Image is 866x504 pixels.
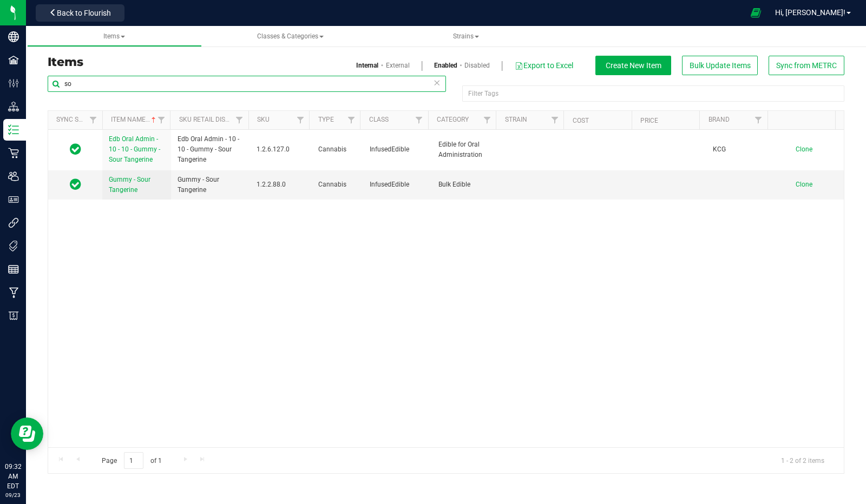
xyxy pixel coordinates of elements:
span: Classes & Categories [257,32,324,40]
span: In Sync [70,142,81,157]
a: Item Name [111,116,158,123]
inline-svg: Company [8,31,19,42]
a: Class [369,116,389,123]
span: Strains [453,32,479,40]
span: Clone [796,145,812,153]
span: Cannabis [318,144,357,155]
a: Price [640,117,658,124]
a: Enabled [434,61,457,70]
iframe: Resource center [11,417,43,450]
a: Brand [708,116,730,123]
button: Bulk Update Items [682,56,758,75]
inline-svg: Facilities [8,55,19,65]
button: Sync from METRC [769,56,844,75]
button: Back to Flourish [36,4,124,22]
h3: Items [48,56,438,69]
span: Edb Oral Admin - 10 - 10 - Gummy - Sour Tangerine [178,134,244,165]
span: Clear [433,76,441,90]
span: 1.2.6.127.0 [257,144,305,155]
a: Gummy - Sour Tangerine [109,175,165,195]
button: Export to Excel [514,56,574,75]
a: Sku Retail Display Name [179,116,260,123]
span: Edible for Oral Administration [438,140,494,160]
inline-svg: Configuration [8,78,19,89]
a: Filter [749,111,767,129]
span: KCG [713,144,769,155]
a: Filter [152,111,170,129]
a: Sync Status [56,116,98,123]
a: Filter [478,111,496,129]
span: Gummy - Sour Tangerine [109,176,150,194]
span: Clone [796,181,812,188]
a: Clone [796,181,823,188]
p: 09/23 [5,491,21,499]
span: Gummy - Sour Tangerine [178,175,244,195]
span: Cannabis [318,180,357,190]
a: Clone [796,145,823,153]
span: InfusedEdible [370,144,425,155]
a: Filter [230,111,248,129]
input: Search Item Name, SKU Retail Name, or Part Number [48,76,446,92]
a: Type [318,116,334,123]
inline-svg: Reports [8,264,19,275]
a: Filter [291,111,309,129]
a: Filter [410,111,428,129]
a: Category [437,116,469,123]
inline-svg: Billing [8,310,19,321]
p: 09:32 AM EDT [5,462,21,491]
span: Bulk Update Items [690,61,751,70]
span: Create New Item [606,61,661,70]
span: 1.2.2.88.0 [257,180,305,190]
a: Internal [356,61,378,70]
inline-svg: User Roles [8,194,19,205]
a: Filter [546,111,563,129]
a: External [386,61,410,70]
span: Open Ecommerce Menu [744,2,768,23]
span: Edb Oral Admin - 10 - 10 - Gummy - Sour Tangerine [109,135,160,163]
inline-svg: Tags [8,241,19,251]
span: Items [103,32,125,40]
input: 1 [124,452,143,469]
a: Filter [84,111,102,129]
a: Cost [573,117,589,124]
span: Hi, [PERSON_NAME]! [775,8,845,17]
span: InfusedEdible [370,180,425,190]
span: Bulk Edible [438,180,494,190]
inline-svg: Integrations [8,217,19,228]
span: In Sync [70,177,81,192]
inline-svg: Inventory [8,124,19,135]
inline-svg: Manufacturing [8,287,19,298]
a: Strain [505,116,527,123]
button: Create New Item [595,56,671,75]
a: Disabled [464,61,490,70]
span: Back to Flourish [57,9,111,17]
inline-svg: Users [8,171,19,182]
inline-svg: Distribution [8,101,19,112]
span: Sync from METRC [776,61,837,70]
span: 1 - 2 of 2 items [772,452,833,468]
a: SKU [257,116,270,123]
a: Filter [342,111,360,129]
a: Edb Oral Admin - 10 - 10 - Gummy - Sour Tangerine [109,134,165,165]
inline-svg: Retail [8,148,19,158]
span: Page of 1 [93,452,170,469]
